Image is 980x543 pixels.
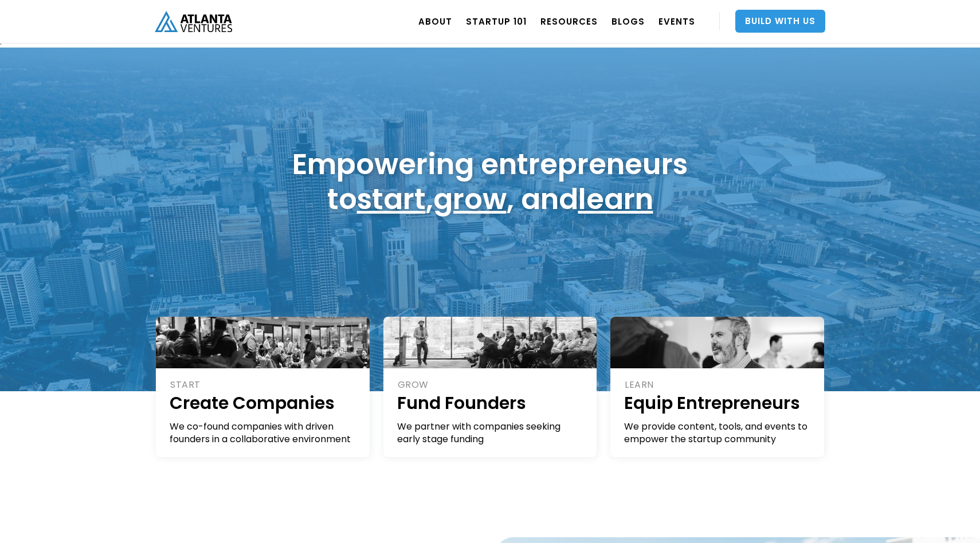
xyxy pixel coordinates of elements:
a: RESOURCES [540,5,598,37]
a: start [357,179,426,219]
a: Build With Us [735,10,825,33]
h1: Create Companies [170,391,357,415]
a: learn [578,179,653,219]
a: Startup 101 [466,5,527,37]
div: LEARN [625,379,812,391]
a: LEARNEquip EntrepreneursWe provide content, tools, and events to empower the startup community [610,317,824,457]
div: GROW [398,379,585,391]
h1: Equip Entrepreneurs [624,391,812,415]
a: EVENTS [658,5,695,37]
div: START [170,379,357,391]
h1: Fund Founders [397,391,585,415]
a: GROWFund FoundersWe partner with companies seeking early stage funding [383,317,597,457]
h1: Empowering entrepreneurs to , , and [292,147,688,217]
a: ABOUT [418,5,452,37]
a: BLOGS [611,5,645,37]
div: We partner with companies seeking early stage funding [397,420,585,446]
a: STARTCreate CompaniesWe co-found companies with driven founders in a collaborative environment [156,317,370,457]
a: grow [433,179,507,219]
div: We provide content, tools, and events to empower the startup community [624,420,812,446]
div: We co-found companies with driven founders in a collaborative environment [170,420,357,446]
